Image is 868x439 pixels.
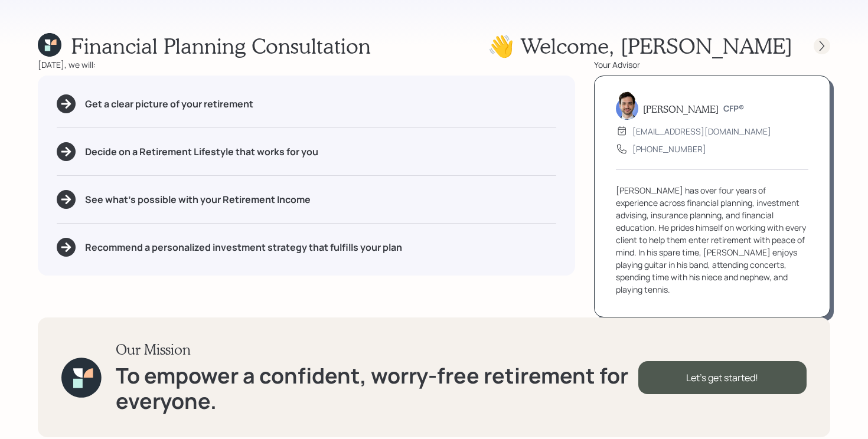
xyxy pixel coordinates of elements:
[638,361,807,394] div: Let's get started!
[632,125,771,137] div: [EMAIL_ADDRESS][DOMAIN_NAME]
[71,33,371,58] h1: Financial Planning Consultation
[723,104,744,114] h6: CFP®
[85,194,311,205] h5: See what's possible with your Retirement Income
[116,363,638,414] h1: To empower a confident, worry-free retirement for everyone.
[632,143,706,155] div: [PHONE_NUMBER]
[85,99,253,110] h5: Get a clear picture of your retirement
[116,341,638,358] h3: Our Mission
[594,58,830,71] div: Your Advisor
[85,146,318,158] h5: Decide on a Retirement Lifestyle that works for you
[616,184,808,296] div: [PERSON_NAME] has over four years of experience across financial planning, investment advising, i...
[616,91,638,120] img: jonah-coleman-headshot.png
[643,103,719,114] h5: [PERSON_NAME]
[38,58,575,71] div: [DATE], we will:
[488,33,792,58] h1: 👋 Welcome , [PERSON_NAME]
[85,242,402,253] h5: Recommend a personalized investment strategy that fulfills your plan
